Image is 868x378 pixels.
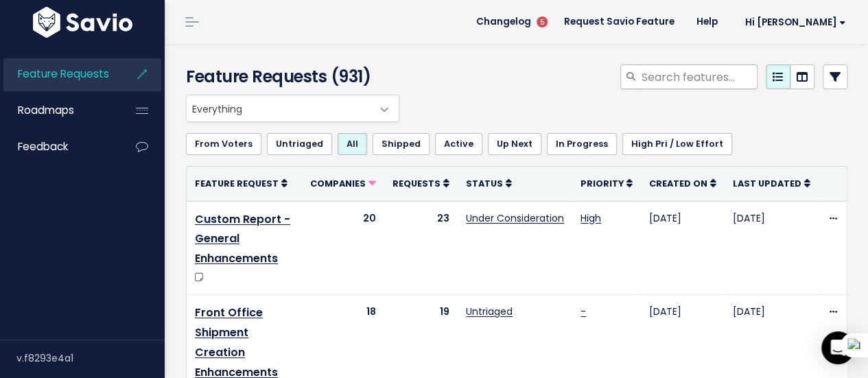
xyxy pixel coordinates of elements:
[310,176,376,190] a: Companies
[580,178,624,189] span: Priority
[580,176,633,190] a: Priority
[537,16,548,27] span: 5
[373,133,430,155] a: Shipped
[622,133,732,155] a: High Pri / Low Effort
[733,178,801,189] span: Last Updated
[18,67,109,81] span: Feature Requests
[18,103,74,117] span: Roadmaps
[186,95,399,122] span: Everything
[649,176,716,190] a: Created On
[16,340,165,376] div: v.f8293e4a1
[18,139,68,154] span: Feedback
[729,12,857,33] a: Hi [PERSON_NAME]
[466,178,503,189] span: Status
[580,305,586,318] a: -
[302,201,384,295] td: 20
[30,7,136,38] img: logo-white.9d6f32f41409.svg
[267,133,332,155] a: Untriaged
[725,201,819,295] td: [DATE]
[466,211,564,225] a: Under Consideration
[195,178,279,189] span: Feature Request
[547,133,617,155] a: In Progress
[186,64,393,89] h4: Feature Requests (931)
[745,17,846,27] span: Hi [PERSON_NAME]
[821,331,854,364] div: Open Intercom Messenger
[733,176,810,190] a: Last Updated
[384,201,458,295] td: 23
[338,133,367,155] a: All
[186,133,261,155] a: From Voters
[187,95,371,121] span: Everything
[466,176,512,190] a: Status
[310,178,366,189] span: Companies
[640,64,758,89] input: Search features...
[649,178,707,189] span: Created On
[195,176,288,190] a: Feature Request
[466,305,513,318] a: Untriaged
[641,201,725,295] td: [DATE]
[580,211,601,225] a: High
[195,211,290,267] a: Custom Report - General Enhancements
[392,178,441,189] span: Requests
[392,176,449,190] a: Requests
[476,17,531,27] span: Changelog
[488,133,541,155] a: Up Next
[3,58,114,90] a: Feature Requests
[553,12,685,32] a: Request Savio Feature
[186,133,847,155] ul: Filter feature requests
[435,133,482,155] a: Active
[3,131,114,163] a: Feedback
[685,12,729,32] a: Help
[3,95,114,126] a: Roadmaps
